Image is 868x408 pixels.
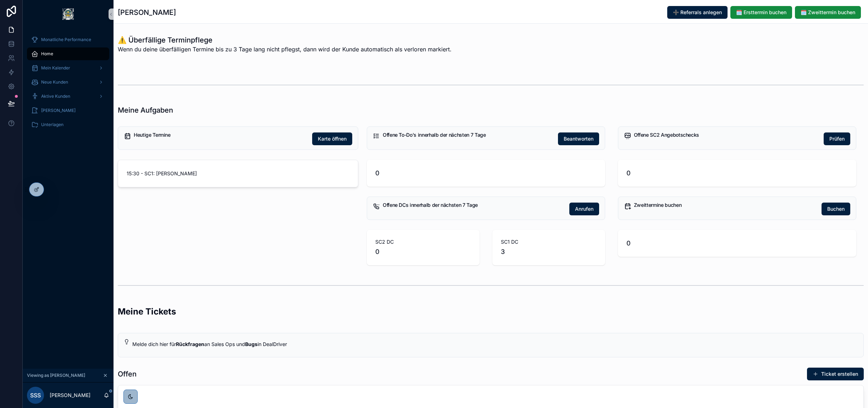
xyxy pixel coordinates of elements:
[736,9,786,16] span: 🗓️ Ersttermin buchen
[132,340,858,348] p: Melde dich hier für an Sales Ops und in DealDriver
[41,79,68,85] span: Neue Kunden
[127,170,349,177] span: 15:30 - SC1: [PERSON_NAME]
[118,7,176,17] h1: [PERSON_NAME]
[575,205,593,212] span: Anrufen
[824,132,850,145] button: Prüfen
[375,247,471,257] span: 0
[118,306,176,317] h2: Meine Tickets
[27,76,109,89] a: Neue Kunden
[312,132,352,145] button: Karte öffnen
[807,368,864,380] button: Ticket erstellen
[41,93,70,99] span: Aktive Kunden
[118,369,137,379] h1: Offen
[795,6,861,19] button: 🗓️ Zweittermin buchen
[27,62,109,74] a: Mein Kalender
[801,9,855,16] span: 🗓️ Zweittermin buchen
[501,238,597,245] span: SC1 DC
[829,135,845,142] span: Prüfen
[118,35,452,45] h1: ⚠️ Überfällige Terminpflege
[118,45,452,53] span: Wenn du deine überfälligen Termine bis zu 3 Tage lang nicht pflegst, dann wird der Kunde automati...
[375,238,471,245] span: SC2 DC
[383,132,552,137] h5: Offene To-Do's innerhalb der nächsten 7 Tage
[569,203,599,215] button: Anrufen
[245,341,258,347] strong: Bugs
[30,391,41,399] span: SSS
[27,90,109,103] a: Aktive Kunden
[634,132,818,137] h5: Offene SC2 Angebotschecks
[23,28,114,140] div: scrollable content
[27,47,109,60] a: Home
[558,132,599,145] button: Beantworten
[501,247,597,257] span: 3
[41,65,70,71] span: Mein Kalender
[564,135,593,142] span: Beantworten
[132,340,858,348] div: Melde dich hier für **Rückfragen** an Sales Ops und **Bugs** in DealDriver
[673,9,722,16] span: ➕ Referrals anlegen
[318,135,347,142] span: Karte öffnen
[27,33,109,46] a: Monatliche Performance
[626,168,848,178] span: 0
[27,118,109,131] a: Unterlagen
[41,51,53,57] span: Home
[667,6,728,19] button: ➕ Referrals anlegen
[62,8,74,20] img: App logo
[626,238,848,248] span: 0
[634,203,816,208] h5: Zweittermine buchen
[134,132,306,137] h5: Heutige Termine
[41,108,76,113] span: [PERSON_NAME]
[730,6,792,19] button: 🗓️ Ersttermin buchen
[27,104,109,117] a: [PERSON_NAME]
[27,373,85,378] span: Viewing as [PERSON_NAME]
[41,122,63,127] span: Unterlagen
[176,341,204,347] strong: Rückfragen
[118,105,173,115] h1: Meine Aufgaben
[827,205,845,212] span: Buchen
[118,160,358,187] a: 15:30 - SC1: [PERSON_NAME]
[375,168,597,178] span: 0
[41,37,91,42] span: Monatliche Performance
[50,392,90,399] p: [PERSON_NAME]
[822,203,850,215] button: Buchen
[383,203,564,208] h5: Offene DCs innerhalb der nächsten 7 Tage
